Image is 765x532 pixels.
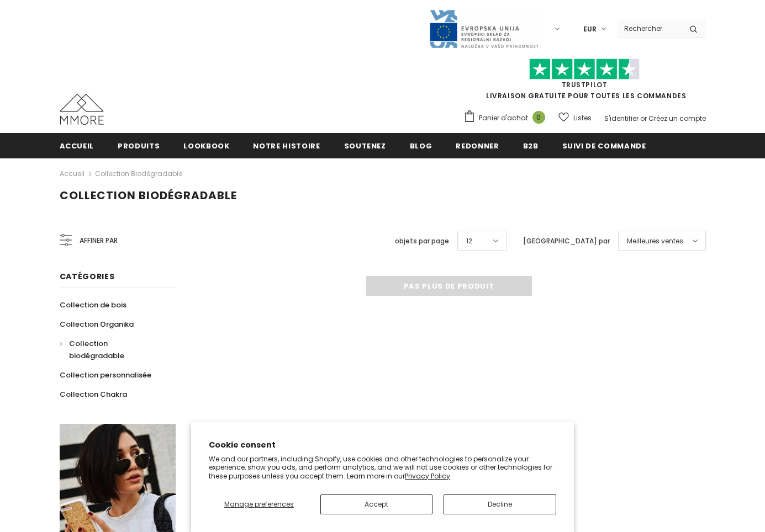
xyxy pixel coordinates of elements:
[209,455,556,481] p: We and our partners, including Shopify, use cookies and other technologies to personalize your ex...
[466,236,472,247] span: 12
[60,389,127,400] span: Collection Chakra
[253,141,320,151] span: Notre histoire
[344,133,386,158] a: soutenez
[456,141,499,151] span: Redonner
[60,315,134,334] a: Collection Organika
[463,63,706,100] span: LIVRAISON GRATUITE POUR TOUTES LES COMMANDES
[562,141,646,151] span: Suivi de commande
[60,94,104,125] img: Cas MMORE
[60,319,134,329] span: Collection Organika
[523,133,539,158] a: B2B
[60,133,94,158] a: Accueil
[60,300,126,310] span: Collection de bois
[523,141,539,151] span: B2B
[209,494,309,514] button: Manage preferences
[463,110,551,126] a: Panier d'achat 0
[253,133,320,158] a: Notre histoire
[444,494,556,514] button: Decline
[529,58,640,80] img: Faites confiance aux étoiles pilotes
[395,236,449,247] label: objets par page
[183,133,229,158] a: Lookbook
[118,133,160,158] a: Produits
[209,439,556,451] h2: Cookie consent
[320,494,432,514] button: Accept
[562,133,646,158] a: Suivi de commande
[583,24,597,35] span: EUR
[60,295,126,315] a: Collection de bois
[410,141,432,151] span: Blog
[60,141,94,151] span: Accueil
[405,471,450,481] a: Privacy Policy
[344,141,386,151] span: soutenez
[224,499,294,509] span: Manage preferences
[69,338,124,361] span: Collection biodégradable
[60,271,115,282] span: Catégories
[604,114,639,123] a: S'identifier
[60,167,85,180] a: Accueil
[648,114,706,123] a: Créez un compte
[80,235,118,247] span: Affiner par
[456,133,499,158] a: Redonner
[618,20,681,36] input: Search Site
[479,113,528,124] span: Panier d'achat
[532,111,545,124] span: 0
[429,24,539,33] a: Javni Razpis
[640,114,647,123] span: or
[627,236,683,247] span: Meilleures ventes
[60,188,237,203] span: Collection biodégradable
[410,133,432,158] a: Blog
[95,169,182,178] a: Collection biodégradable
[562,80,608,89] a: TrustPilot
[558,108,592,127] a: Listes
[118,141,160,151] span: Produits
[60,365,151,385] a: Collection personnalisée
[60,370,151,380] span: Collection personnalisée
[60,334,163,365] a: Collection biodégradable
[573,113,592,124] span: Listes
[523,236,610,247] label: [GEOGRAPHIC_DATA] par
[183,141,229,151] span: Lookbook
[60,385,127,404] a: Collection Chakra
[429,9,539,49] img: Javni Razpis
